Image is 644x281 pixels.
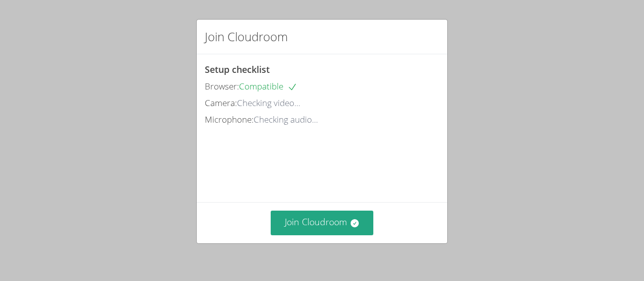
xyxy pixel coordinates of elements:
h2: Join Cloudroom [205,28,288,46]
span: Browser: [205,80,239,92]
span: Microphone: [205,114,254,125]
span: Compatible [239,80,297,92]
button: Join Cloudroom [271,211,374,235]
span: Checking video... [237,97,300,109]
span: Checking audio... [254,114,318,125]
span: Camera: [205,97,237,109]
span: Setup checklist [205,63,270,75]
